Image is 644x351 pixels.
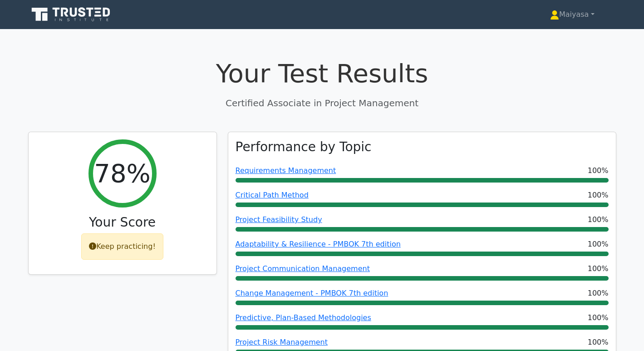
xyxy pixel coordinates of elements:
[236,313,371,322] a: Predictive, Plan-Based Methodologies
[588,165,609,176] span: 100%
[588,312,609,323] span: 100%
[81,233,163,260] div: Keep practicing!
[28,58,616,89] h1: Your Test Results
[528,5,616,24] a: Maiyasa
[588,190,609,201] span: 100%
[236,289,388,297] a: Change Management - PMBOK 7th edition
[236,139,372,155] h3: Performance by Topic
[236,338,328,346] a: Project Risk Management
[236,215,322,224] a: Project Feasibility Study
[236,166,336,175] a: Requirements Management
[236,240,401,248] a: Adaptability & Resilience - PMBOK 7th edition
[588,214,609,225] span: 100%
[236,191,309,199] a: Critical Path Method
[588,337,609,348] span: 100%
[36,215,209,230] h3: Your Score
[94,158,150,188] h2: 78%
[588,288,609,299] span: 100%
[236,264,370,273] a: Project Communication Management
[588,239,609,250] span: 100%
[588,263,609,274] span: 100%
[28,96,616,110] p: Certified Associate in Project Management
